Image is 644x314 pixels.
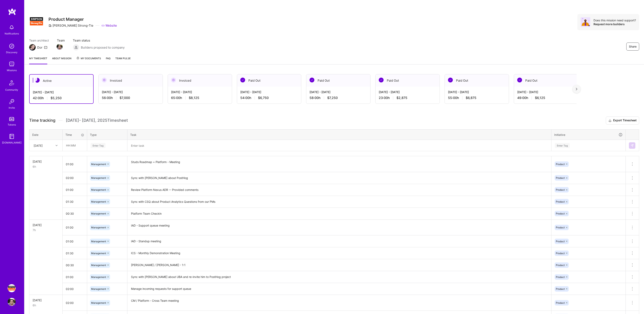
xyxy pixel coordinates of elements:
[593,22,636,26] div: Request more builders
[33,298,59,302] div: [DATE]
[448,78,453,82] img: Paid Out
[448,90,506,94] div: [DATE] - [DATE]
[63,284,87,294] input: HH:MM
[29,44,36,51] img: Team Architect
[106,56,110,64] a: FAQ
[379,90,436,94] div: [DATE] - [DATE]
[91,163,106,166] span: Management
[91,142,105,149] div: Enter Tag
[517,90,575,94] div: [DATE] - [DATE]
[310,96,367,100] div: 58:00 h
[91,226,106,229] span: Management
[63,184,87,195] input: HH:MM
[171,96,229,100] div: 65:00 h
[29,56,47,64] a: My timesheet
[128,208,551,219] textarea: Platform Team Checkin
[6,50,18,54] div: Discovery
[63,196,87,207] input: HH:MM
[8,23,16,31] img: bell
[7,284,17,292] a: Simpson Strong-Tie: Product Manager
[57,44,63,50] img: Team Member Avatar
[52,56,71,64] a: About Mission
[91,188,106,191] span: Management
[33,303,59,307] div: 6h
[29,129,63,140] th: Date
[556,188,565,191] span: Product
[115,56,131,64] a: Team Pulse
[556,301,565,304] span: Product
[8,132,16,140] img: guide book
[73,44,79,51] img: Builders proposed to company
[33,90,90,94] div: [DATE] - [DATE]
[63,222,87,233] input: HH:MM
[51,96,62,100] span: $5,250
[33,159,59,164] div: [DATE]
[128,157,551,172] textarea: Studs Roadmap + Platform - Meeting
[556,200,565,203] span: Product
[556,240,565,243] span: Product
[8,60,16,68] img: teamwork
[8,123,16,127] div: Tokens
[556,176,565,179] span: Product
[33,228,59,232] div: 7h
[171,78,176,82] img: Invoiced
[8,298,16,306] img: User Avatar
[63,173,87,183] input: HH:MM
[115,57,131,60] span: Team Pulse
[8,98,16,106] img: Invite
[556,276,565,279] span: Product
[128,184,551,195] textarea: Review Platform Nexus ADR -- Provided comments
[35,78,40,83] img: Active
[379,96,436,100] div: 23:00 h
[9,117,14,121] img: tokens
[63,272,87,282] input: HH:MM
[128,295,551,310] textarea: CM / Platform - Cross Team meeting
[237,74,301,87] div: Paid Out
[128,283,551,294] textarea: Manage incoming requests for support queue
[396,96,407,100] span: $2,875
[189,96,199,100] span: $8,125
[128,248,551,259] textarea: ICS - Monthly Demonstration Meeting
[66,118,128,123] span: [DATE] - [DATE] , 2025 Timesheet
[376,74,440,87] div: Paid Out
[33,96,90,100] div: 42:00 h
[57,38,65,43] span: Team
[5,88,18,92] div: Community
[7,78,17,88] img: Community
[306,74,370,87] div: Paid Out
[8,8,16,15] img: logo
[9,106,15,110] div: Invite
[517,78,522,82] img: Paid Out
[466,96,476,100] span: $6,875
[63,260,87,270] input: HH:MM
[29,118,55,123] span: Time tracking
[448,96,506,100] div: 55:00 h
[2,140,22,145] div: [DOMAIN_NAME]
[91,252,106,255] span: Management
[34,143,43,148] div: [DATE]
[76,56,101,61] span: My Documents
[63,140,87,151] input: HH:MM
[128,236,551,247] textarea: IAD - Standup meeting
[63,248,87,259] input: HH:MM
[8,284,16,292] img: Simpson Strong-Tie: Product Manager
[128,196,551,207] textarea: Sync with CSQ about Product Analytics Questions from our PMs
[7,298,17,306] a: User Avatar
[554,132,623,137] div: Initiative
[29,38,49,43] span: Team architect
[101,23,117,28] a: Website
[8,42,16,50] img: discovery
[44,46,47,49] i: icon Mail
[556,163,565,166] span: Product
[49,24,52,27] i: icon CompanyGray
[310,78,314,82] img: Paid Out
[556,287,565,290] span: Product
[33,223,59,227] div: [DATE]
[57,43,62,50] a: Team Member Avatar
[63,236,87,247] input: HH:MM
[606,116,639,125] button: Export Timesheet
[626,43,639,51] button: Share
[581,17,590,27] img: Avatar
[128,271,551,283] textarea: Sync with [PERSON_NAME] about UBA and re-invite him to PostHog project
[168,74,232,87] div: Invoiced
